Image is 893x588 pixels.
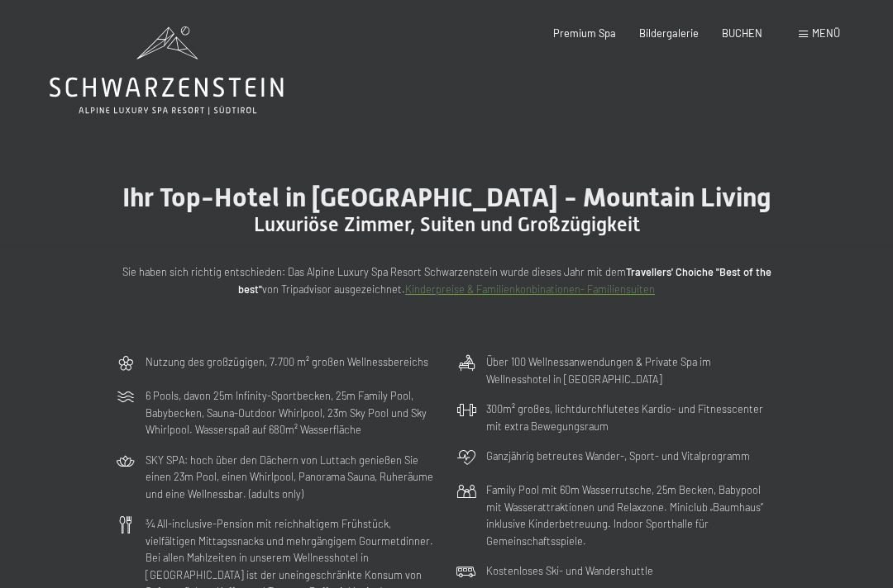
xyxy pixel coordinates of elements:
[553,26,616,40] a: Premium Spa
[116,263,777,297] p: Sie haben sich richtig entschieden: Das Alpine Luxury Spa Resort Schwarzenstein wurde dieses Jahr...
[122,182,771,213] span: Ihr Top-Hotel in [GEOGRAPHIC_DATA] - Mountain Living
[405,282,655,296] a: Kinderpreise & Familienkonbinationen- Familiensuiten
[486,353,777,387] p: Über 100 Wellnessanwendungen & Private Spa im Wellnesshotel in [GEOGRAPHIC_DATA]
[722,26,762,40] a: BUCHEN
[812,26,840,40] span: Menü
[254,213,640,236] span: Luxuriöse Zimmer, Suiten und Großzügigkeit
[238,265,771,295] strong: Travellers' Choiche "Best of the best"
[486,481,777,549] p: Family Pool mit 60m Wasserrutsche, 25m Becken, Babypool mit Wasserattraktionen und Relaxzone. Min...
[146,353,428,370] p: Nutzung des großzügigen, 7.700 m² großen Wellnessbereichs
[486,448,750,464] p: Ganzjährig betreutes Wander-, Sport- und Vitalprogramm
[486,562,653,579] p: Kostenloses Ski- und Wandershuttle
[639,26,699,40] a: Bildergalerie
[146,452,437,502] p: SKY SPA: hoch über den Dächern von Luttach genießen Sie einen 23m Pool, einen Whirlpool, Panorama...
[486,401,777,434] p: 300m² großes, lichtdurchflutetes Kardio- und Fitnesscenter mit extra Bewegungsraum
[146,387,437,438] p: 6 Pools, davon 25m Infinity-Sportbecken, 25m Family Pool, Babybecken, Sauna-Outdoor Whirlpool, 23...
